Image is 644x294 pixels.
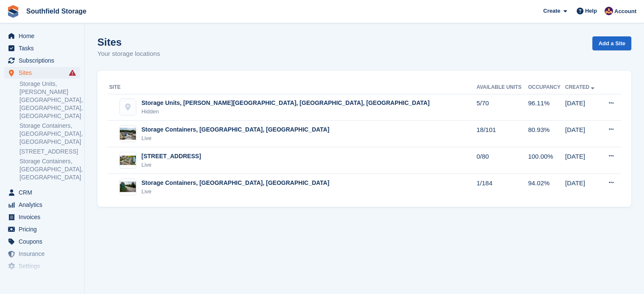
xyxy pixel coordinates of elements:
[19,260,69,272] span: Settings
[7,5,19,18] img: stora-icon-8386f47178a22dfd0bd8f6a31ec36ba5ce8667c1dd55bd0f319d3a0aa187defe.svg
[4,236,80,247] a: menu
[4,199,80,211] a: menu
[528,94,565,121] td: 96.11%
[565,147,601,174] td: [DATE]
[141,179,329,187] div: Storage Containers, [GEOGRAPHIC_DATA], [GEOGRAPHIC_DATA]
[141,99,430,107] div: Storage Units, [PERSON_NAME][GEOGRAPHIC_DATA], [GEOGRAPHIC_DATA], [GEOGRAPHIC_DATA]
[476,147,528,174] td: 0/80
[605,7,613,15] img: Sharon Law
[585,7,597,15] span: Help
[23,4,90,18] a: Southfield Storage
[19,42,69,54] span: Tasks
[141,134,329,143] div: Live
[19,67,69,79] span: Sites
[19,272,69,284] span: Capital
[4,187,80,198] a: menu
[476,94,528,121] td: 5/70
[19,223,69,235] span: Pricing
[19,80,80,120] a: Storage Units, [PERSON_NAME][GEOGRAPHIC_DATA], [GEOGRAPHIC_DATA], [GEOGRAPHIC_DATA]
[528,81,565,94] th: Occupancy
[4,67,80,79] a: menu
[141,125,329,134] div: Storage Containers, [GEOGRAPHIC_DATA], [GEOGRAPHIC_DATA]
[141,161,201,169] div: Live
[19,236,69,247] span: Coupons
[4,223,80,235] a: menu
[120,99,136,115] img: Storage Units, Stephenson Park, Flixton, Scarborough site image placeholder
[19,211,69,223] span: Invoices
[19,248,69,260] span: Insurance
[528,147,565,174] td: 100.00%
[141,107,430,116] div: Hidden
[528,174,565,200] td: 94.02%
[97,36,160,48] h1: Sites
[19,157,80,181] a: Storage Containers, [GEOGRAPHIC_DATA], [GEOGRAPHIC_DATA]
[476,81,528,94] th: Available Units
[120,128,136,140] img: Image of Storage Containers, Pinfold Lane, Bridlington site
[120,181,136,192] img: Image of Storage Containers, Flixton, Scarborough site
[4,248,80,260] a: menu
[19,122,80,146] a: Storage Containers, [GEOGRAPHIC_DATA], [GEOGRAPHIC_DATA]
[4,30,80,42] a: menu
[141,187,329,196] div: Live
[565,84,596,90] a: Created
[141,152,201,161] div: [STREET_ADDRESS]
[19,30,69,42] span: Home
[528,121,565,147] td: 80.93%
[614,7,636,16] span: Account
[565,121,601,147] td: [DATE]
[565,174,601,200] td: [DATE]
[476,121,528,147] td: 18/101
[4,211,80,223] a: menu
[4,260,80,272] a: menu
[592,36,631,50] a: Add a Site
[476,174,528,200] td: 1/184
[4,55,80,66] a: menu
[120,156,136,165] img: Image of Fairfield Way, Whitby, YO22 4PU site
[69,69,76,76] i: Smart entry sync failures have occurred
[543,7,560,15] span: Create
[4,42,80,54] a: menu
[4,272,80,284] a: menu
[97,49,160,59] p: Your storage locations
[19,55,69,66] span: Subscriptions
[565,94,601,121] td: [DATE]
[19,187,69,198] span: CRM
[19,199,69,211] span: Analytics
[19,148,80,156] a: [STREET_ADDRESS]
[108,81,476,94] th: Site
